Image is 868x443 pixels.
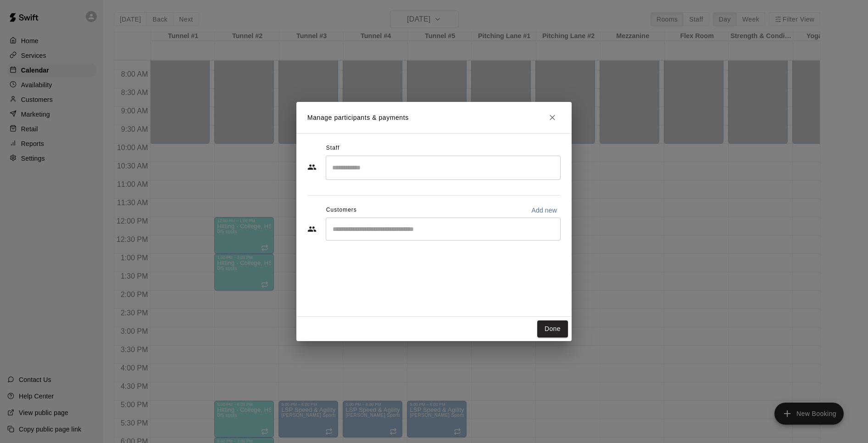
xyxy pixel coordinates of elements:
button: Add new [528,203,561,218]
button: Done [537,320,568,337]
svg: Staff [307,163,317,172]
div: Start typing to search customers... [326,218,561,241]
span: Staff [326,141,339,156]
div: Search staff [326,156,561,180]
button: Close [544,109,561,126]
span: Customers [326,203,357,218]
svg: Customers [307,224,317,234]
p: Add new [531,206,557,215]
p: Manage participants & payments [307,113,409,123]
